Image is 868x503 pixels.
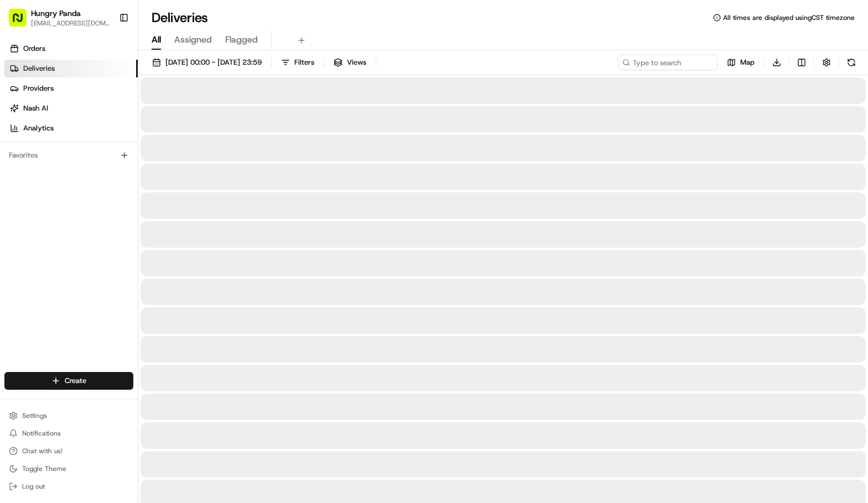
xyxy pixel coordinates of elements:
[31,19,110,28] button: [EMAIL_ADDRESS][DOMAIN_NAME]
[329,55,371,70] button: Views
[225,33,258,46] span: Flagged
[4,443,133,459] button: Chat with us!
[4,479,133,494] button: Log out
[844,55,859,70] button: Refresh
[723,13,855,22] span: All times are displayed using CST timezone
[23,123,54,133] span: Analytics
[740,57,755,67] span: Map
[276,55,319,70] button: Filters
[4,40,138,57] a: Orders
[294,57,314,67] span: Filters
[23,64,55,74] span: Deliveries
[4,119,138,137] a: Analytics
[22,464,66,473] span: Toggle Theme
[4,372,133,390] button: Create
[722,55,760,70] button: Map
[4,99,138,117] a: Nash AI
[22,447,63,455] span: Chat with us!
[4,461,133,476] button: Toggle Theme
[347,57,366,67] span: Views
[152,33,161,46] span: All
[31,8,81,19] button: Hungry Panda
[22,482,45,491] span: Log out
[23,83,54,93] span: Providers
[4,4,115,31] button: Hungry Panda[EMAIL_ADDRESS][DOMAIN_NAME]
[152,9,208,27] h1: Deliveries
[4,80,138,97] a: Providers
[4,408,133,423] button: Settings
[23,44,45,54] span: Orders
[22,429,61,438] span: Notifications
[4,146,133,164] div: Favorites
[165,57,262,67] span: [DATE] 00:00 - [DATE] 23:59
[4,60,138,77] a: Deliveries
[174,33,212,46] span: Assigned
[23,103,48,113] span: Nash AI
[618,55,718,70] input: Type to search
[22,411,47,420] span: Settings
[4,426,133,441] button: Notifications
[65,376,86,386] span: Create
[147,55,267,70] button: [DATE] 00:00 - [DATE] 23:59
